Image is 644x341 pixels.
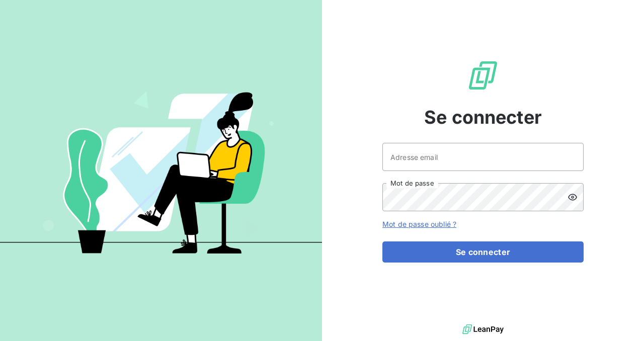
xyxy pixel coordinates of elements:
[382,241,584,263] button: Se connecter
[467,59,499,92] img: Logo LeanPay
[424,104,542,131] span: Se connecter
[462,322,504,337] img: logo
[382,220,456,228] a: Mot de passe oublié ?
[382,143,584,171] input: placeholder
